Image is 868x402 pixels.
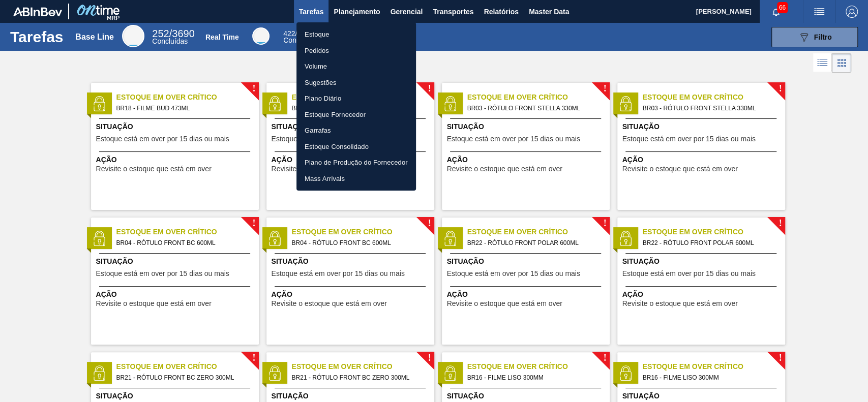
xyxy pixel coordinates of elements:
a: Estoque Consolidado [296,139,416,155]
a: Sugestões [296,75,416,91]
a: Plano de Produção do Fornecedor [296,154,416,171]
a: Pedidos [296,43,416,59]
a: Garrafas [296,122,416,139]
a: Mass Arrivals [296,171,416,187]
a: Estoque [296,26,416,43]
a: Estoque Fornecedor [296,107,416,123]
a: Plano Diário [296,90,416,107]
a: Volume [296,58,416,75]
